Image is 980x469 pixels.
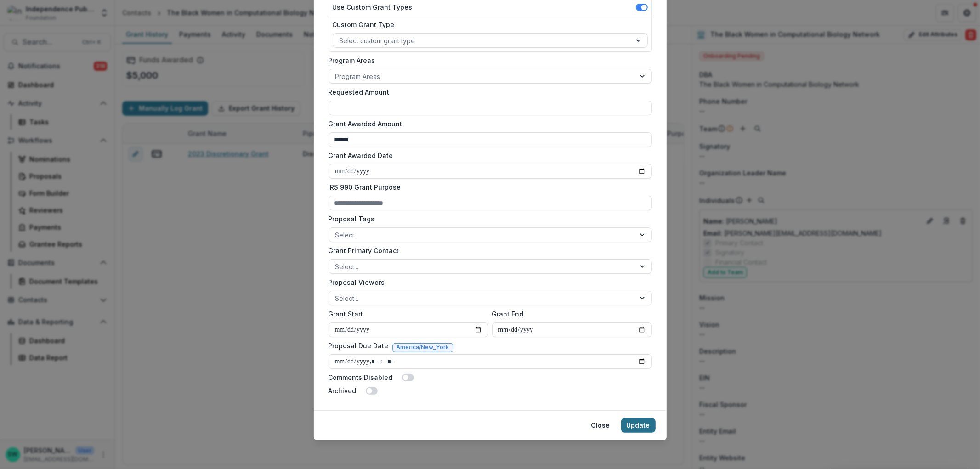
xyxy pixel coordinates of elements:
[329,182,646,192] label: IRS 990 Grant Purpose
[329,309,483,319] label: Grant Start
[397,344,449,350] span: America/New_York
[329,87,646,97] label: Requested Amount
[329,119,646,129] label: Grant Awarded Amount
[492,309,646,319] label: Grant End
[329,56,646,65] label: Program Areas
[329,341,389,350] label: Proposal Due Date
[329,246,646,255] label: Grant Primary Contact
[333,20,642,29] label: Custom Grant Type
[329,277,646,287] label: Proposal Viewers
[621,418,656,433] button: Update
[333,2,413,12] label: Use Custom Grant Types
[329,151,646,160] label: Grant Awarded Date
[329,386,357,396] label: Archived
[586,418,616,433] button: Close
[329,214,646,224] label: Proposal Tags
[329,373,393,382] label: Comments Disabled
